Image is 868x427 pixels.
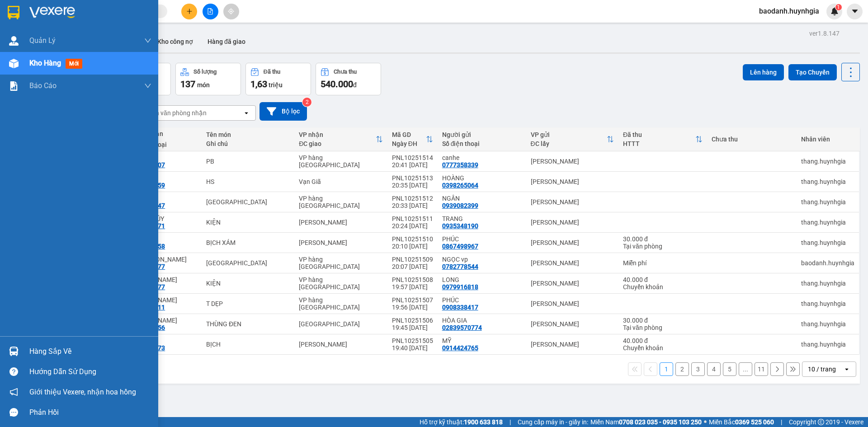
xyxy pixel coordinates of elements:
span: ⚪️ [704,420,707,424]
strong: 0708 023 035 - 0935 103 250 [619,418,702,426]
div: [PERSON_NAME] [299,341,382,348]
div: [PERSON_NAME] [531,198,614,206]
span: Miền Nam [590,417,702,427]
div: 19:40 [DATE] [392,344,433,352]
div: Chưa thu [712,136,792,143]
span: question-circle [9,367,18,376]
div: Ghi chú [206,140,290,147]
svg: open [843,366,850,373]
div: HOÀNG [442,174,522,182]
button: Kho công nợ [150,31,200,52]
div: PNL10251506 [392,317,433,324]
div: Nhân viên [801,136,854,143]
div: KIỆN [206,219,290,226]
button: Hàng đã giao [200,31,253,52]
div: 19:56 [DATE] [392,304,433,311]
div: [PERSON_NAME] [531,178,614,185]
div: A LONG [129,195,197,202]
div: Hướng dẫn sử dụng [29,365,151,379]
div: BỊCH [206,341,290,348]
img: solution-icon [9,81,19,91]
div: HỒNG THÚY [129,215,197,222]
span: down [144,37,151,44]
div: HÀ VĂN ANH [129,317,197,324]
span: Hỗ trợ kỹ thuật: [420,417,503,427]
span: Cung cấp máy in - giấy in: [518,417,588,427]
div: 40.000 đ [623,276,703,283]
div: T DẸP [206,300,290,307]
div: PNL10251508 [392,276,433,283]
div: PNL10251514 [392,154,433,161]
th: Toggle SortBy [618,127,707,151]
div: 0398265064 [442,182,478,189]
div: thang.huynhgia [801,158,854,165]
div: TX [206,198,290,206]
div: [PERSON_NAME] [531,259,614,267]
div: PHÚC [442,296,522,304]
button: ... [739,362,752,376]
div: 0908338417 [442,304,478,311]
div: 19:57 [DATE] [392,283,433,291]
div: [PERSON_NAME] [531,341,614,348]
div: PNL10251513 [392,174,433,182]
button: Số lượng137món [175,63,241,95]
div: 20:24 [DATE] [392,222,433,230]
span: plus [186,8,193,14]
div: ĐC lấy [531,140,607,147]
div: PNL10251512 [392,195,433,202]
div: 0777358339 [442,161,478,169]
div: 19:45 [DATE] [392,324,433,331]
div: 30.000 đ [623,317,703,324]
button: 2 [675,362,689,376]
div: 0782778544 [442,263,478,270]
div: 0979916818 [442,283,478,291]
div: TX [206,259,290,267]
div: thang.huynhgia [801,280,854,287]
div: VP hàng [GEOGRAPHIC_DATA] [299,154,382,169]
div: VP nhận [299,131,375,138]
div: PB [206,158,290,165]
div: 0867498967 [442,243,478,250]
span: copyright [818,419,824,425]
div: 20:35 [DATE] [392,182,433,189]
div: baodanh.huynhgia [801,259,854,267]
div: BÀ HƯƠNG [129,256,197,263]
div: canhe [442,154,522,161]
div: [PERSON_NAME] [299,239,382,246]
div: Người gửi [442,131,522,138]
div: PHÚC [442,235,522,243]
span: mới [66,59,82,69]
div: PNL10251509 [392,256,433,263]
strong: 0369 525 060 [735,418,774,426]
span: triệu [269,81,283,89]
button: file-add [203,4,218,19]
div: thang.huynhgia [801,300,854,307]
span: món [197,81,210,89]
img: logo-vxr [8,6,19,19]
img: warehouse-icon [9,347,19,356]
div: [PERSON_NAME] [531,219,614,226]
div: Chọn văn phòng nhận [144,108,207,117]
button: 4 [707,362,721,376]
div: MỸ [442,337,522,344]
span: 1,63 [250,79,267,89]
div: thang.huynhgia [801,239,854,246]
div: Phản hồi [29,406,151,419]
div: VP hàng [GEOGRAPHIC_DATA] [299,276,382,291]
div: PNL10251505 [392,337,433,344]
div: VP hàng [GEOGRAPHIC_DATA] [299,195,382,209]
div: Số điện thoại [129,141,197,148]
div: thang.huynhgia [801,320,854,328]
span: baodanh.huynhgia [752,5,826,17]
img: warehouse-icon [9,59,19,68]
button: 1 [660,362,673,376]
button: 5 [723,362,736,376]
div: VP hàng [GEOGRAPHIC_DATA] [299,296,382,311]
sup: 2 [302,98,311,107]
div: [GEOGRAPHIC_DATA] [299,320,382,328]
div: Miễn phí [623,259,703,267]
span: message [9,408,18,417]
span: Miền Bắc [709,417,774,427]
button: Chưa thu540.000đ [316,63,381,95]
div: 02839570774 [442,324,482,331]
